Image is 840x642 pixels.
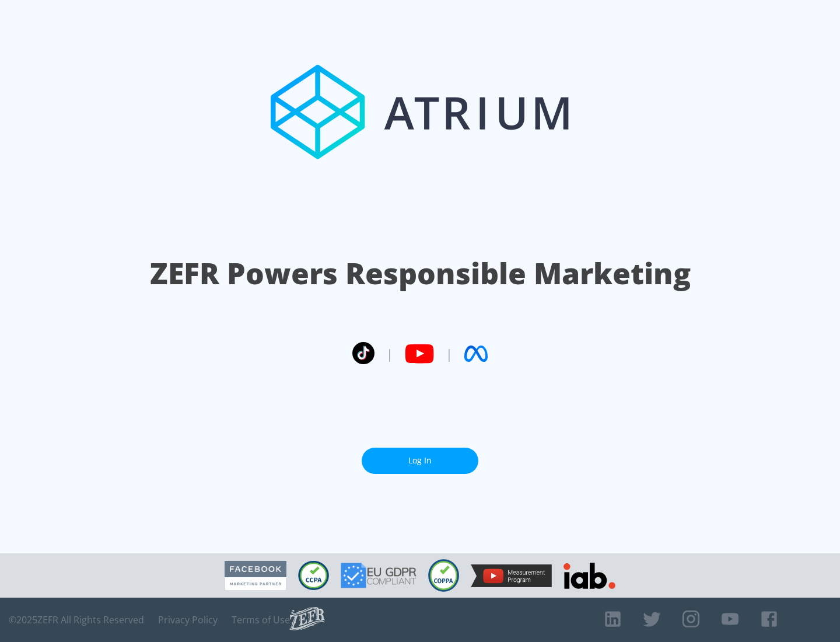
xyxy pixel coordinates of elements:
img: IAB [563,563,615,589]
img: CCPA Compliant [298,561,329,590]
img: GDPR Compliant [341,563,416,588]
span: © 2025 ZEFR All Rights Reserved [9,614,144,626]
span: | [446,345,453,362]
img: COPPA Compliant [428,559,459,592]
a: Log In [362,448,478,474]
h1: ZEFR Powers Responsible Marketing [150,253,691,294]
img: Facebook Marketing Partner [225,561,286,591]
img: YouTube Measurement Program [471,564,552,587]
span: | [386,345,393,362]
a: Terms of Use [232,614,290,626]
a: Privacy Policy [158,614,218,626]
